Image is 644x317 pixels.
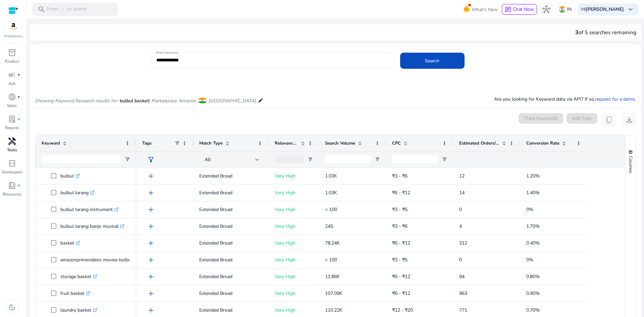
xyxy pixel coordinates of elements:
[392,273,410,280] span: ₹6 - ₹12
[586,6,624,12] b: [PERSON_NAME]
[205,156,211,163] span: All
[275,169,313,183] p: Very High
[149,98,196,104] span: | Marketplace: Amazon
[275,270,313,283] p: Very High
[623,113,636,126] button: download
[392,206,408,213] span: ₹3 - ₹5
[325,155,371,163] input: Search Volume Filter Input
[400,53,465,69] button: Search
[147,239,155,247] span: add
[199,219,263,233] p: Extended Broad
[8,71,16,79] span: campaign
[60,219,124,233] p: bulbul tarang banjo musical
[60,303,97,317] p: laundry basket
[199,186,263,200] p: Extended Broad
[199,270,263,283] p: Extended Broad
[147,222,155,230] span: add
[325,257,337,263] span: < 100
[526,173,540,179] span: 1.20%
[459,257,462,263] span: 0
[147,289,155,298] span: add
[199,253,263,267] p: Extended Broad
[392,223,408,229] span: ₹3 - ₹6
[595,96,635,102] a: request for a demo
[459,307,467,313] span: 771
[325,140,355,146] span: Search Volume
[258,96,263,104] mat-icon: edit
[375,157,380,162] button: Open Filter Menu
[392,240,410,246] span: ₹6 - ₹12
[392,173,408,179] span: ₹3 - ₹6
[60,6,66,13] span: /
[628,156,634,173] span: Columns
[627,5,635,13] span: keyboard_arrow_down
[8,137,16,145] span: handyman
[494,96,636,103] p: Are you looking for Keyword data via API? If so, .
[502,4,537,15] button: chatChat Now
[275,236,313,250] p: Very High
[526,257,533,263] span: 0%
[199,236,263,250] p: Extended Broad
[459,190,465,196] span: 14
[60,270,97,283] p: storage basket
[392,257,408,263] span: ₹3 - ₹5
[392,290,410,297] span: ₹6 - ₹12
[325,206,337,213] span: < 100
[526,140,559,146] span: Conversion Rate
[8,81,16,87] p: Ads
[275,219,313,233] p: Very High
[472,4,498,15] span: What's New
[275,303,313,317] p: Very High
[567,3,572,15] p: IN
[17,118,20,120] span: fiber_manual_record
[325,223,333,229] span: 245
[325,290,342,297] span: 107.09K
[526,307,540,313] span: 0.70%
[392,155,438,163] input: CPC Filter Input
[147,189,155,197] span: add
[2,169,22,175] p: Developers
[526,223,540,229] span: 1.70%
[17,96,20,98] span: fiber_manual_record
[35,98,118,104] i: Showing Keyword Research results for:
[42,155,121,163] input: Keyword Filter Input
[147,156,155,164] span: filter_alt
[459,290,467,297] span: 963
[5,125,19,131] p: Reports
[7,147,17,153] p: Tools
[8,49,16,57] span: inventory_2
[125,157,130,162] button: Open Filter Menu
[542,5,550,13] span: hub
[156,50,178,55] mat-label: Enter Keyword
[3,191,21,197] p: Resources
[325,273,340,280] span: 11.86K
[147,256,155,264] span: add
[540,3,553,16] button: hub
[275,203,313,216] p: Very High
[47,6,87,13] p: Press to search
[147,206,155,214] span: add
[275,186,313,200] p: Very High
[325,190,337,196] span: 1.03K
[42,140,60,146] span: Keyword
[526,290,540,297] span: 0.90%
[325,173,337,179] span: 1.03K
[392,140,401,146] span: CPC
[459,240,467,246] span: 312
[625,116,633,124] span: download
[575,29,636,37] div: of 5 searches remaining
[142,140,152,146] span: Tags
[38,5,46,13] span: search
[8,159,16,167] span: code_blocks
[209,98,256,104] span: [GEOGRAPHIC_DATA]
[147,273,155,281] span: add
[60,203,119,216] p: bulbul tarang instrument
[325,307,342,313] span: 110.22K
[513,6,534,12] span: Chat Now
[526,206,533,213] span: 0%
[442,157,447,162] button: Open Filter Menu
[8,93,16,101] span: donut_small
[60,286,90,300] p: fruit basket
[199,286,263,300] p: Extended Broad
[459,273,465,280] span: 94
